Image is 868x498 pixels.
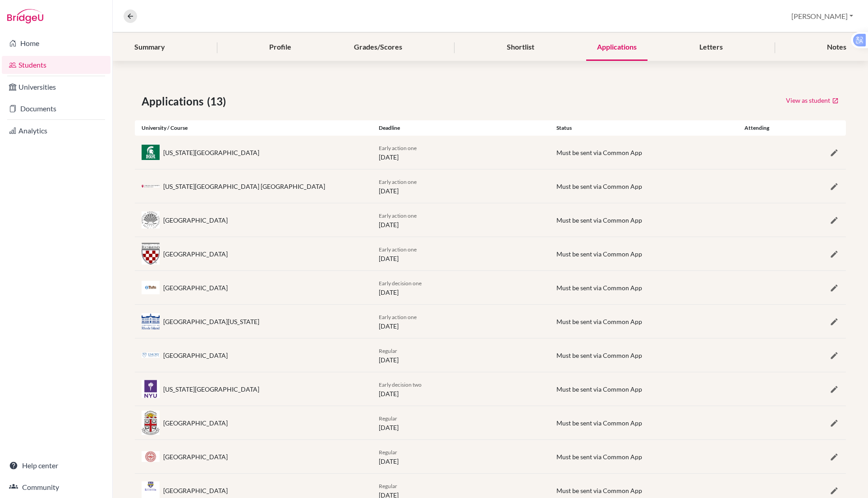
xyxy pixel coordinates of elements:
[207,93,230,110] span: (13)
[163,215,228,225] div: [GEOGRAPHIC_DATA]
[379,415,397,422] span: Regular
[785,93,839,107] a: View as student
[379,145,417,151] span: Early action one
[556,487,642,494] span: Must be sent via Common App
[379,381,422,388] span: Early decision two
[372,379,550,398] div: [DATE]
[372,210,550,229] div: [DATE]
[163,486,228,495] div: [GEOGRAPHIC_DATA]
[2,457,110,475] a: Help center
[124,34,176,61] div: Summary
[258,34,302,61] div: Profile
[142,243,160,265] img: us_uor_uzfq478p.jpeg
[142,411,160,435] img: us_brow_05u3rpeo.jpeg
[135,124,372,132] div: University / Course
[556,453,642,461] span: Must be sent via Common App
[379,212,417,219] span: Early action one
[816,34,857,61] div: Notes
[163,418,228,428] div: [GEOGRAPHIC_DATA]
[556,149,642,156] span: Must be sent via Common App
[689,34,734,61] div: Letters
[556,216,642,224] span: Must be sent via Common App
[142,145,160,160] img: us_msu_ktofmbki.jpeg
[372,447,550,466] div: [DATE]
[2,34,110,52] a: Home
[163,148,259,157] div: [US_STATE][GEOGRAPHIC_DATA]
[496,34,545,61] div: Shortlist
[372,413,550,432] div: [DATE]
[142,451,160,462] img: us_bu_ac1yjjte.jpeg
[142,211,160,228] img: us_case_zosd_ok_.jpeg
[2,56,110,74] a: Students
[163,452,228,461] div: [GEOGRAPHIC_DATA]
[379,178,417,185] span: Early action one
[163,182,325,191] div: [US_STATE][GEOGRAPHIC_DATA] [GEOGRAPHIC_DATA]
[142,352,160,358] img: us_emo_p5u5f971.jpeg
[2,100,110,118] a: Documents
[372,278,550,297] div: [DATE]
[787,8,857,25] button: [PERSON_NAME]
[2,478,110,496] a: Community
[372,346,550,365] div: [DATE]
[379,246,417,253] span: Early action one
[163,249,228,259] div: [GEOGRAPHIC_DATA]
[379,347,397,354] span: Regular
[142,93,207,110] span: Applications
[163,351,228,360] div: [GEOGRAPHIC_DATA]
[556,284,642,292] span: Must be sent via Common App
[372,244,550,263] div: [DATE]
[556,419,642,427] span: Must be sent via Common App
[142,313,160,329] img: us_uri_297kbn50.jpeg
[163,317,259,326] div: [GEOGRAPHIC_DATA][US_STATE]
[372,177,550,196] div: [DATE]
[2,78,110,96] a: Universities
[163,384,259,394] div: [US_STATE][GEOGRAPHIC_DATA]
[379,449,397,456] span: Regular
[142,380,160,398] img: us_nyu_mu3e0q99.jpeg
[556,318,642,325] span: Must be sent via Common App
[142,185,160,187] img: us_ind_86awefzk.jpeg
[372,312,550,331] div: [DATE]
[727,124,786,132] div: Attending
[550,124,727,132] div: Status
[556,250,642,258] span: Must be sent via Common App
[379,483,397,489] span: Regular
[142,281,160,294] img: us_tuf_u7twck0u.jpeg
[379,280,422,287] span: Early decision one
[372,143,550,162] div: [DATE]
[379,314,417,320] span: Early action one
[163,283,228,292] div: [GEOGRAPHIC_DATA]
[556,183,642,190] span: Must be sent via Common App
[586,34,648,61] div: Applications
[343,34,413,61] div: Grades/Scores
[7,9,43,23] img: Bridge-U
[2,122,110,140] a: Analytics
[556,352,642,359] span: Must be sent via Common App
[556,385,642,393] span: Must be sent via Common App
[372,124,550,132] div: Deadline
